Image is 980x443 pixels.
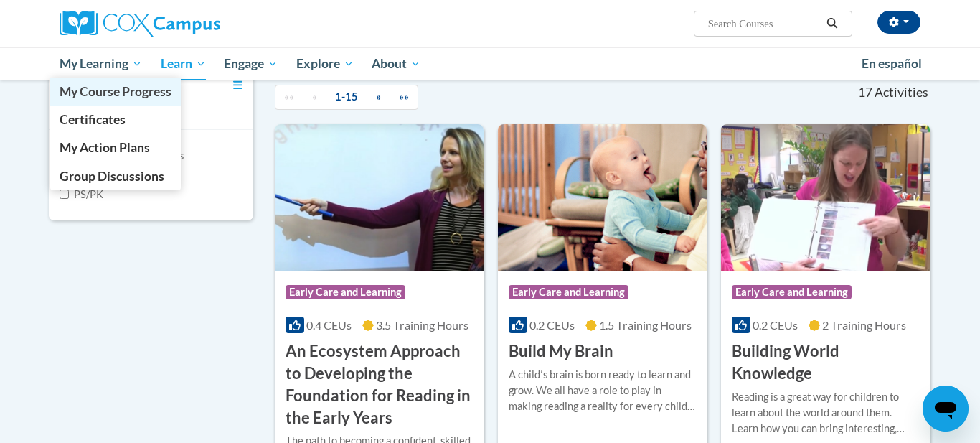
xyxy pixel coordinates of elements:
span: 17 [858,85,872,101]
span: 0.2 CEUs [529,318,575,332]
a: Cox Campus [60,11,332,37]
a: Toggle collapse [233,78,242,93]
span: «« [284,90,294,103]
span: »» [399,90,409,103]
span: My Action Plans [60,140,150,155]
a: Explore [287,47,363,80]
div: A childʹs brain is born ready to learn and grow. We all have a role to play in making reading a r... [509,367,696,414]
a: Begining [275,85,303,110]
img: Course Logo [721,124,930,271]
span: Learn [161,55,206,73]
span: 0.4 CEUs [306,318,352,332]
a: My Action Plans [50,134,181,162]
button: Account Settings [877,11,920,34]
span: My Learning [60,55,142,73]
img: Course Logo [498,124,707,271]
a: My Course Progress [50,78,181,106]
iframe: Button to launch messaging window [923,386,969,432]
a: Certificates [50,106,181,134]
span: Early Care and Learning [286,285,405,299]
h3: An Ecosystem Approach to Developing the Foundation for Reading in the Early Years [286,340,473,429]
a: End [390,85,418,110]
span: 2 Training Hours [822,318,906,332]
span: Group Discussions [60,169,164,184]
a: Learn [151,47,215,80]
span: My Course Progress [60,84,171,99]
span: Activities [875,85,928,101]
a: Group Discussions [50,162,181,190]
button: Search [821,15,843,32]
a: Previous [303,85,326,110]
a: En español [852,49,931,79]
span: 3.5 Training Hours [376,318,468,332]
span: Early Care and Learning [509,285,628,299]
img: Cox Campus [60,11,220,37]
span: Certificates [60,112,126,127]
span: About [372,55,420,73]
img: Course Logo [275,124,484,271]
a: About [363,47,430,80]
span: En español [862,56,922,71]
a: Next [367,85,390,110]
span: Explore [296,55,354,73]
a: My Learning [50,47,151,80]
div: Main menu [38,47,942,80]
input: Checkbox for Options [60,190,69,199]
span: 0.2 CEUs [753,318,798,332]
label: PS/PK [60,187,103,202]
div: Reading is a great way for children to learn about the world around them. Learn how you can bring... [732,389,919,437]
h3: Building World Knowledge [732,340,919,385]
span: » [376,90,381,103]
span: Engage [224,55,278,73]
input: Search Courses [707,15,821,32]
span: 1.5 Training Hours [599,318,692,332]
a: Engage [215,47,287,80]
a: 1-15 [326,85,367,110]
span: « [312,90,317,103]
h3: Build My Brain [509,340,613,363]
span: Early Care and Learning [732,285,852,299]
